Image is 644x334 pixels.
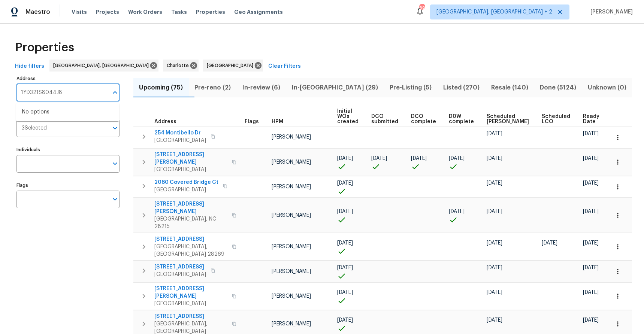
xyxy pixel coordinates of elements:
[337,156,353,161] span: [DATE]
[487,180,502,186] span: [DATE]
[154,186,218,194] span: [GEOGRAPHIC_DATA]
[15,62,44,71] span: Hide filters
[583,114,599,124] span: Ready Date
[388,82,433,93] span: Pre-Listing (5)
[272,134,311,140] span: [PERSON_NAME]
[193,82,232,93] span: Pre-reno (2)
[138,82,184,93] span: Upcoming (75)
[154,300,227,307] span: [GEOGRAPHIC_DATA]
[154,129,206,137] span: 254 Montibello Dr
[583,131,599,136] span: [DATE]
[110,194,120,204] button: Open
[542,114,570,124] span: Scheduled LCO
[487,318,502,323] span: [DATE]
[96,8,119,16] span: Projects
[371,156,387,161] span: [DATE]
[490,82,529,93] span: Resale (140)
[154,119,176,124] span: Address
[16,76,120,81] label: Address
[291,82,380,93] span: In-[GEOGRAPHIC_DATA] (29)
[583,318,599,323] span: [DATE]
[154,263,206,271] span: [STREET_ADDRESS]
[234,8,283,16] span: Geo Assignments
[487,209,502,214] span: [DATE]
[154,166,227,173] span: [GEOGRAPHIC_DATA]
[154,137,206,144] span: [GEOGRAPHIC_DATA]
[337,265,353,270] span: [DATE]
[337,318,353,323] span: [DATE]
[272,321,311,327] span: [PERSON_NAME]
[337,240,353,246] span: [DATE]
[16,84,108,101] input: Search ...
[583,240,599,246] span: [DATE]
[167,62,192,69] span: Charlotte
[272,294,311,299] span: [PERSON_NAME]
[245,119,259,124] span: Flags
[203,60,263,72] div: [GEOGRAPHIC_DATA]
[110,87,120,98] button: Close
[16,183,120,188] label: Flags
[154,179,218,186] span: 2060 Covered Bridge Ct
[487,114,529,124] span: Scheduled [PERSON_NAME]
[110,123,120,133] button: Open
[154,215,227,230] span: [GEOGRAPHIC_DATA], NC 28215
[411,114,436,124] span: DCO complete
[163,60,199,72] div: Charlotte
[487,290,502,295] span: [DATE]
[487,156,502,161] span: [DATE]
[272,184,311,189] span: [PERSON_NAME]
[25,8,50,16] span: Maestro
[241,82,282,93] span: In-review (6)
[154,271,206,278] span: [GEOGRAPHIC_DATA]
[487,131,502,136] span: [DATE]
[128,8,162,16] span: Work Orders
[538,82,577,93] span: Done (5124)
[268,62,301,71] span: Clear Filters
[583,180,599,186] span: [DATE]
[449,156,465,161] span: [DATE]
[411,156,427,161] span: [DATE]
[449,114,474,124] span: D0W complete
[154,236,227,243] span: [STREET_ADDRESS]
[272,269,311,274] span: [PERSON_NAME]
[22,125,47,131] span: 3 Selected
[442,82,481,93] span: Listed (270)
[337,209,353,214] span: [DATE]
[154,285,227,300] span: [STREET_ADDRESS][PERSON_NAME]
[337,180,353,186] span: [DATE]
[587,8,633,16] span: [PERSON_NAME]
[265,60,304,73] button: Clear Filters
[337,290,353,295] span: [DATE]
[583,265,599,270] span: [DATE]
[53,62,152,69] span: [GEOGRAPHIC_DATA], [GEOGRAPHIC_DATA]
[371,114,398,124] span: DCO submitted
[583,209,599,214] span: [DATE]
[207,62,256,69] span: [GEOGRAPHIC_DATA]
[154,313,227,320] span: [STREET_ADDRESS]
[272,160,311,165] span: [PERSON_NAME]
[583,290,599,295] span: [DATE]
[487,265,502,270] span: [DATE]
[12,60,47,73] button: Hide filters
[110,158,120,169] button: Open
[272,244,311,249] span: [PERSON_NAME]
[586,82,628,93] span: Unknown (0)
[337,109,359,124] span: Initial WOs created
[171,9,187,15] span: Tasks
[272,213,311,218] span: [PERSON_NAME]
[196,8,225,16] span: Properties
[154,200,227,215] span: [STREET_ADDRESS][PERSON_NAME]
[449,209,465,214] span: [DATE]
[272,119,283,124] span: HPM
[154,151,227,166] span: [STREET_ADDRESS][PERSON_NAME]
[436,8,552,16] span: [GEOGRAPHIC_DATA], [GEOGRAPHIC_DATA] + 2
[542,240,557,246] span: [DATE]
[72,8,87,16] span: Visits
[154,243,227,258] span: [GEOGRAPHIC_DATA], [GEOGRAPHIC_DATA] 28269
[419,4,424,12] div: 89
[15,44,74,51] span: Properties
[16,103,119,121] div: No options
[49,60,158,72] div: [GEOGRAPHIC_DATA], [GEOGRAPHIC_DATA]
[583,156,599,161] span: [DATE]
[16,148,120,152] label: Individuals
